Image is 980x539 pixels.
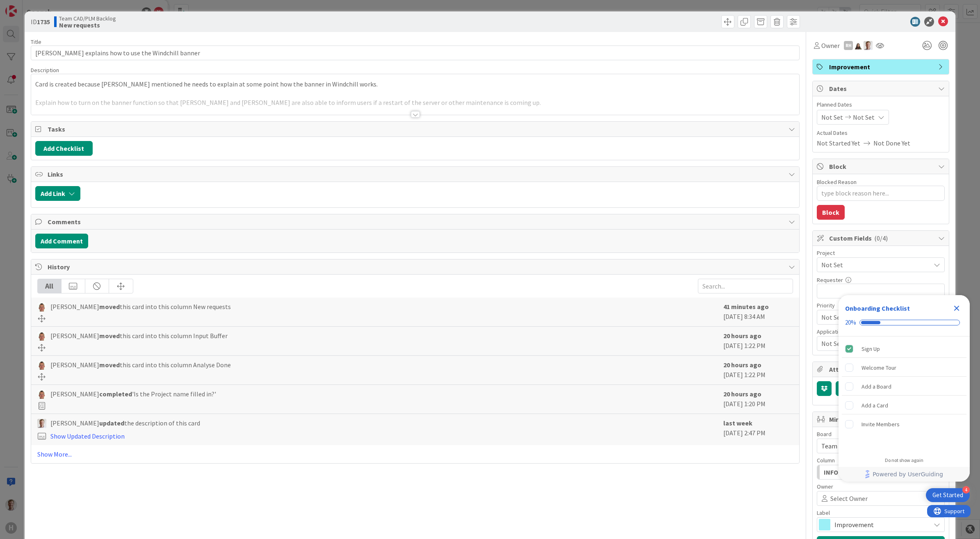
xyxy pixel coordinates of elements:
[885,457,923,464] div: Do not show again
[37,332,46,341] img: TJ
[723,390,761,398] b: 20 hours ago
[817,100,945,109] span: Planned Dates
[31,38,41,45] label: Title
[38,279,62,293] div: All
[821,339,930,348] span: Not Set
[861,382,891,391] div: Add a Board
[48,169,785,179] span: Links
[99,332,120,340] b: moved
[37,390,46,399] img: TJ
[842,340,966,358] div: Sign Up is complete.
[839,295,970,482] div: Checklist Container
[59,22,116,28] b: New requests
[50,360,231,370] span: [PERSON_NAME] this card into this column Analyse Done
[839,337,970,452] div: Checklist items
[842,415,966,433] div: Invite Members is incomplete.
[37,302,46,312] img: TJ
[926,488,970,502] div: Open Get Started checklist, remaining modules: 4
[821,312,926,323] span: Not Set
[861,400,888,410] div: Add a Card
[932,491,963,499] div: Get Started
[17,1,37,11] span: Support
[821,112,843,122] span: Not Set
[962,486,970,494] div: 4
[829,233,934,243] span: Custom Fields
[817,302,945,308] div: Priority
[35,234,88,248] button: Add Comment
[817,465,945,480] button: INFO
[723,332,761,340] b: 20 hours ago
[35,186,80,201] button: Add Link
[817,205,845,220] button: Block
[844,41,853,50] div: RH
[821,442,889,450] span: Team CAD/PLM Backlog
[829,161,934,171] span: Block
[817,129,945,137] span: Actual Dates
[854,41,863,50] img: KM
[723,302,769,311] b: 41 minutes ago
[824,467,838,478] span: INFO
[35,141,93,156] button: Add Checklist
[99,419,124,427] b: updated
[873,138,910,148] span: Not Done Yet
[830,494,868,503] span: Select Owner
[861,419,900,429] div: Invite Members
[59,15,116,22] span: Team CAD/PLM Backlog
[829,414,934,424] span: Mirrors
[99,302,120,311] b: moved
[35,80,795,89] p: Card is created because [PERSON_NAME] mentioned he needs to explain at some point how the banner ...
[829,62,934,72] span: Improvement
[842,378,966,396] div: Add a Board is incomplete.
[50,331,228,341] span: [PERSON_NAME] this card into this column Input Buffer
[817,250,945,256] div: Project
[37,449,793,459] a: Show More...
[817,178,857,186] label: Blocked Reason
[723,418,793,441] div: [DATE] 2:47 PM
[99,390,132,398] b: completed
[839,467,970,482] div: Footer
[950,302,963,315] div: Close Checklist
[99,361,120,369] b: moved
[864,41,873,50] img: BO
[874,234,888,242] span: ( 0/4 )
[842,359,966,377] div: Welcome Tour is incomplete.
[37,419,46,428] img: BO
[873,469,943,479] span: Powered by UserGuiding
[31,66,59,74] span: Description
[37,361,46,370] img: TJ
[817,484,833,489] span: Owner
[50,432,125,440] a: Show Updated Description
[843,467,966,482] a: Powered by UserGuiding
[48,262,785,272] span: History
[50,389,216,399] span: [PERSON_NAME] 'Is the Project name filled in?'
[817,510,830,516] span: Label
[861,344,880,354] div: Sign Up
[31,45,800,60] input: type card name here...
[698,279,793,293] input: Search...
[37,18,50,26] b: 1735
[723,361,761,369] b: 20 hours ago
[845,319,963,326] div: Checklist progress: 20%
[723,360,793,380] div: [DATE] 1:22 PM
[821,259,926,271] span: Not Set
[842,396,966,414] div: Add a Card is incomplete.
[817,431,832,437] span: Board
[821,41,840,50] span: Owner
[723,331,793,351] div: [DATE] 1:22 PM
[829,364,934,374] span: Attachments
[817,138,860,148] span: Not Started Yet
[50,418,200,428] span: [PERSON_NAME] the description of this card
[834,519,926,530] span: Improvement
[853,112,875,122] span: Not Set
[817,329,945,334] div: Application (CAD/PLM)
[48,124,785,134] span: Tasks
[861,363,896,373] div: Welcome Tour
[723,419,752,427] b: last week
[31,17,50,27] span: ID
[817,276,843,284] label: Requester
[723,389,793,409] div: [DATE] 1:20 PM
[50,302,231,312] span: [PERSON_NAME] this card into this column New requests
[817,457,835,463] span: Column
[829,84,934,93] span: Dates
[845,319,856,326] div: 20%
